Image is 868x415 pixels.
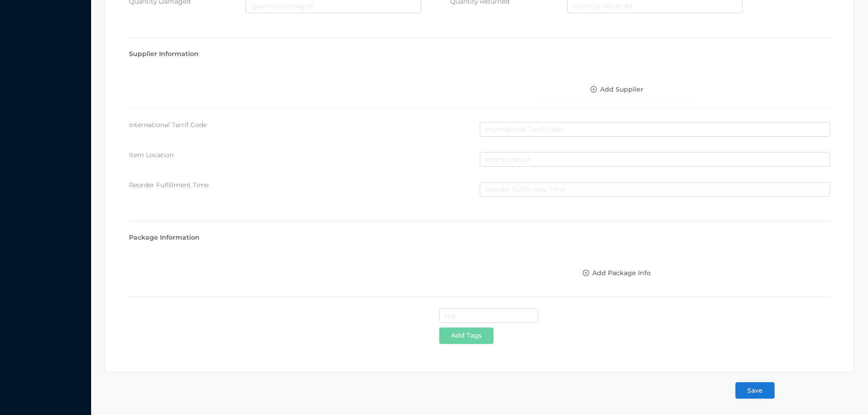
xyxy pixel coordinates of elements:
[735,382,775,399] button: Save
[538,265,696,282] button: icon: plus-circle-oAdd Package Info
[480,122,831,137] input: International Tarrif Code
[439,308,538,323] input: tag
[129,150,480,160] div: Item Location
[129,233,830,242] div: Package Information
[129,49,830,59] div: Supplier Information
[129,120,480,130] div: International Tarrif Code
[538,82,696,98] button: icon: plus-circle-oAdd Supplier
[439,328,493,344] button: Add Tags
[129,180,480,190] div: Reorder Fulfillment Time
[480,182,831,197] input: Reorder Fulfillment Time
[480,152,831,167] input: Item Location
